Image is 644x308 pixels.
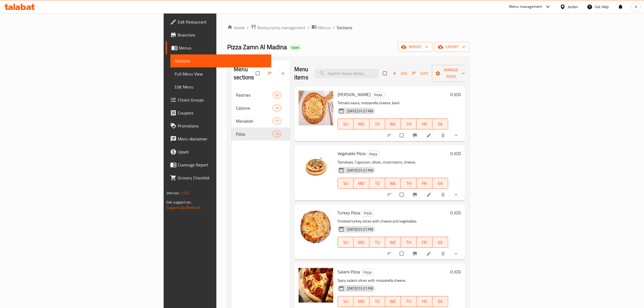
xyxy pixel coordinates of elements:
div: Manakish17 [232,114,290,127]
a: Sections [170,54,271,67]
span: Pastries [236,92,273,98]
span: [DATE] 01:21 PM [345,109,375,114]
svg: Show Choices [453,192,459,197]
span: TH [403,238,414,246]
div: Menu-management [509,4,542,10]
span: TU [372,179,383,187]
span: Menus [318,24,331,31]
button: Add [391,69,408,78]
div: Calzone10 [232,101,290,114]
a: Full Menu View [170,67,271,80]
button: FR [417,237,432,248]
h6: 0 JOD [450,268,461,276]
span: Pizza [361,269,374,276]
button: MO [354,296,369,307]
span: Sections [175,58,267,64]
div: Pizza [367,151,380,157]
svg: Show Choices [453,133,459,138]
span: Open [289,45,302,50]
span: Manage items [436,67,466,80]
div: Pizza [361,269,374,276]
button: Branch-specific-item [409,248,422,260]
a: Menus [312,24,331,31]
span: TH [403,179,414,187]
span: TU [372,238,383,246]
span: MO [356,179,367,187]
span: WE [387,297,399,305]
span: Version: [166,189,180,196]
button: TH [401,119,417,129]
a: Edit menu item [426,133,433,138]
span: Upsell [178,149,267,155]
span: Branches [178,32,267,38]
span: export [439,44,465,50]
svg: Show Choices [453,251,459,256]
span: Sort [412,70,428,77]
a: Edit Menu [170,80,271,93]
p: Spicy salami slices with mozzarella cheese. [338,277,448,284]
span: Edit Menu [175,84,267,90]
img: Margherita Pizza [299,91,333,125]
h2: Menu items [294,65,308,81]
a: Upsell [166,145,271,158]
span: WE [387,179,399,187]
div: items [273,92,281,98]
div: Jordan [568,4,578,10]
span: SA [435,238,446,246]
button: sort-choices [384,129,397,141]
span: SU [340,120,351,128]
div: Pastries20 [232,89,290,101]
span: MO [356,238,367,246]
div: items [273,131,281,137]
nav: Menu sections [232,86,290,143]
span: Select to update [397,189,408,200]
a: Branches [166,28,271,41]
span: MO [356,120,367,128]
a: Coupons [166,106,271,119]
button: SA [432,296,448,307]
span: Restaurants management [257,24,305,31]
p: Tomatoes, Capsicum, olives, mushrooms, cheese. [338,159,448,166]
span: Turkey Pizza [338,209,360,217]
span: 20 [273,93,281,98]
nav: breadcrumb [227,24,470,31]
a: Restaurants management [251,24,305,31]
button: WE [385,178,401,189]
span: Calzone [236,105,273,111]
span: Menu disclaimer [178,136,267,142]
button: TU [369,119,385,129]
span: FR [419,120,430,128]
button: SU [338,237,354,248]
li: / [333,24,335,31]
span: [DATE] 01:21 PM [345,168,375,173]
span: [DATE] 01:21 PM [345,227,375,232]
h6: 0 JOD [450,91,461,98]
span: FR [419,297,430,305]
span: Coupons [178,110,267,116]
button: delete [437,129,450,141]
span: Manakish [236,118,273,124]
span: Get support on: [166,199,191,206]
button: show more [450,248,463,260]
div: Pizza [372,92,385,98]
span: Salami Pizza [338,268,360,276]
span: Sort sections [264,67,277,79]
div: Pizza [361,210,374,217]
span: FR [419,238,430,246]
button: Branch-specific-item [409,189,422,201]
span: Full Menu View [175,71,267,77]
span: import [402,44,428,50]
a: Promotions [166,119,271,132]
button: TH [401,178,417,189]
button: MO [354,119,369,129]
div: Pizza [236,131,273,137]
button: MO [354,237,369,248]
img: Salami Pizza [299,268,333,303]
span: Choice Groups [178,97,267,103]
button: SU [338,178,354,189]
button: import [398,42,432,52]
button: delete [437,189,450,201]
span: Edit Restaurant [178,19,267,25]
span: WE [387,120,399,128]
